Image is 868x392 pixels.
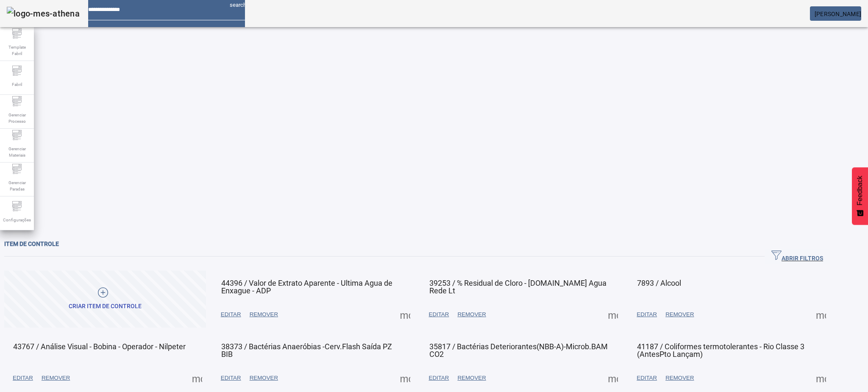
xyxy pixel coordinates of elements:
span: Gerenciar Processo [4,109,30,127]
button: REMOVER [453,307,490,322]
span: 43767 / Análise Visual - Bobina - Operador - Nilpeter [13,342,186,351]
button: EDITAR [217,370,245,386]
span: EDITAR [221,374,241,382]
button: EDITAR [217,307,245,322]
span: REMOVER [250,310,278,319]
span: Configurações [0,214,33,226]
span: REMOVER [42,374,70,382]
span: 38373 / Bactérias Anaeróbias -Cerv.Flash Saída PZ BIB [221,342,392,359]
button: Mais [189,370,205,386]
button: ABRIR FILTROS [765,249,830,264]
span: 7893 / Alcool [637,279,681,287]
div: Criar item de controle [69,302,142,311]
button: REMOVER [245,307,282,322]
button: Feedback - Mostrar pesquisa [852,167,868,225]
button: Mais [398,370,413,386]
span: REMOVER [250,374,278,382]
span: REMOVER [457,374,486,382]
button: REMOVER [661,307,698,322]
span: Item de controle [4,240,59,247]
button: Mais [813,370,829,386]
button: Mais [813,307,829,322]
span: 41187 / Coliformes termotolerantes - Rio Classe 3 (AntesPto Lançam) [637,342,804,359]
span: EDITAR [429,310,449,319]
span: Template Fabril [4,41,30,59]
span: [PERSON_NAME] [815,11,861,17]
button: EDITAR [632,307,661,322]
button: REMOVER [453,370,490,386]
button: EDITAR [8,370,37,386]
span: 44396 / Valor de Extrato Aparente - Ultima Agua de Enxague - ADP [221,279,392,295]
span: Fabril [9,79,25,90]
span: 39253 / % Residual de Cloro - [DOMAIN_NAME] Agua Rede Lt [429,279,606,295]
button: EDITAR [632,370,661,386]
button: REMOVER [37,370,74,386]
button: Criar item de controle [4,271,206,328]
span: EDITAR [221,310,241,319]
button: EDITAR [425,307,453,322]
span: Gerenciar Materiais [4,143,30,161]
img: logo-mes-athena [7,7,80,20]
span: 35817 / Bactérias Deteriorantes(NBB-A)-Microb.BAM CO2 [429,342,608,359]
span: EDITAR [637,374,657,382]
span: Gerenciar Paradas [4,177,30,195]
button: Mais [398,307,413,322]
span: REMOVER [665,310,694,319]
button: REMOVER [245,370,282,386]
span: Feedback [856,176,864,205]
span: EDITAR [429,374,449,382]
span: ABRIR FILTROS [771,250,823,263]
button: Mais [605,307,620,322]
span: REMOVER [457,310,486,319]
button: EDITAR [425,370,453,386]
span: EDITAR [637,310,657,319]
button: REMOVER [661,370,698,386]
span: REMOVER [665,374,694,382]
span: EDITAR [13,374,33,382]
button: Mais [605,370,620,386]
